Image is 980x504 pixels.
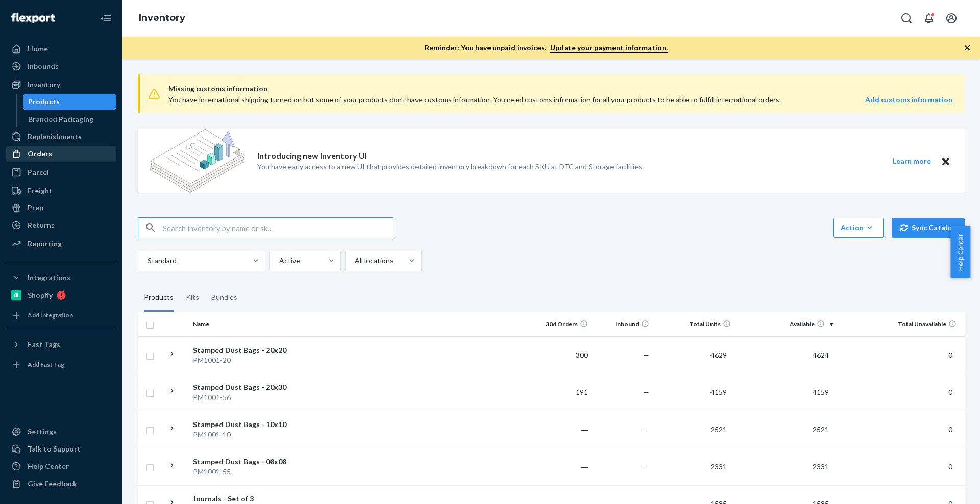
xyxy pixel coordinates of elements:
span: 2331 [706,462,731,471]
span: — [643,462,649,471]
div: PM1001-10 [193,430,300,440]
span: 4624 [808,351,833,359]
div: Shopify [28,290,53,300]
div: Add Fast Tag [28,360,64,369]
td: ― [531,411,592,448]
div: Replenishments [28,131,82,142]
div: Kits [186,283,199,312]
p: Introducing new Inventory UI [257,150,367,162]
a: Add customs information [865,95,952,105]
a: Reporting [6,235,116,252]
button: Integrations [6,270,116,286]
div: Products [144,283,174,312]
div: PM1001-20 [193,355,300,365]
div: Stamped Dust Bags - 20x30 [193,382,300,392]
a: Home [6,41,116,57]
div: Stamped Dust Bags - 08x08 [193,457,300,467]
a: Help Center [6,458,116,474]
a: Talk to Support [6,441,116,457]
div: Reporting [28,238,62,249]
a: Settings [6,423,116,440]
div: Action [841,223,876,233]
button: Action [833,218,884,238]
td: 300 [531,336,592,374]
a: Inbounds [6,58,116,74]
button: Help Center [950,226,970,278]
button: Open Search Box [896,8,917,29]
button: Open account menu [941,8,962,29]
a: Update your payment information. [550,43,668,53]
th: Total Units [653,312,735,336]
span: — [643,388,649,396]
div: Stamped Dust Bags - 20x20 [193,345,300,355]
input: Active [278,256,279,266]
img: Flexport logo [11,13,55,23]
div: Fast Tags [28,339,60,350]
a: Prep [6,200,116,216]
td: 191 [531,374,592,411]
div: Help Center [28,461,69,471]
th: Total Unavailable [837,312,965,336]
button: Learn more [886,155,937,168]
span: 2521 [808,425,833,434]
span: — [643,351,649,359]
span: 0 [944,425,957,434]
div: PM1001-56 [193,392,300,403]
div: Integrations [28,273,70,283]
p: You have early access to a new UI that provides detailed inventory breakdown for each SKU at DTC ... [257,162,644,172]
a: Branded Packaging [23,111,117,127]
a: Inventory [6,76,116,93]
button: Close Navigation [96,8,116,29]
div: Returns [28,220,55,230]
span: 0 [944,351,957,359]
th: Name [189,312,304,336]
span: 0 [944,388,957,396]
a: Freight [6,182,116,199]
th: Inbound [592,312,653,336]
a: Orders [6,146,116,162]
div: Talk to Support [28,444,81,454]
strong: Add customs information [865,95,952,104]
div: Orders [28,149,52,159]
button: Fast Tags [6,336,116,353]
span: 2521 [706,425,731,434]
div: You have international shipping turned on but some of your products don’t have customs informatio... [168,95,796,105]
a: Add Integration [6,307,116,324]
a: Products [23,94,117,110]
th: Available [735,312,837,336]
button: Sync Catalog [892,218,965,238]
button: Open notifications [919,8,939,29]
div: Parcel [28,167,49,177]
input: All locations [354,256,355,266]
a: Inventory [139,12,185,23]
span: 2331 [808,462,833,471]
div: PM1001-55 [193,467,300,477]
div: Branded Packaging [28,114,93,124]
span: 4159 [706,388,731,396]
a: Add Fast Tag [6,357,116,373]
img: new-reports-banner-icon.82668bd98b6a51aee86340f2a7b77ae3.png [150,129,245,193]
span: 4629 [706,351,731,359]
span: Missing customs information [168,83,952,95]
th: 30d Orders [531,312,592,336]
span: — [643,425,649,434]
input: Standard [146,256,148,266]
span: 4159 [808,388,833,396]
span: 0 [944,462,957,471]
div: Inventory [28,79,60,90]
input: Search inventory by name or sku [163,218,393,238]
div: Inbounds [28,61,59,71]
p: Reminder: You have unpaid invoices. [425,43,668,53]
a: Returns [6,217,116,233]
button: Give Feedback [6,475,116,492]
div: Freight [28,185,53,196]
div: Settings [28,427,57,437]
td: ― [531,448,592,485]
button: Close [939,155,952,168]
div: Give Feedback [28,479,77,489]
div: Bundles [211,283,237,312]
div: Prep [28,203,43,213]
div: Home [28,44,48,54]
div: Journals - Set of 3 [193,494,300,504]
